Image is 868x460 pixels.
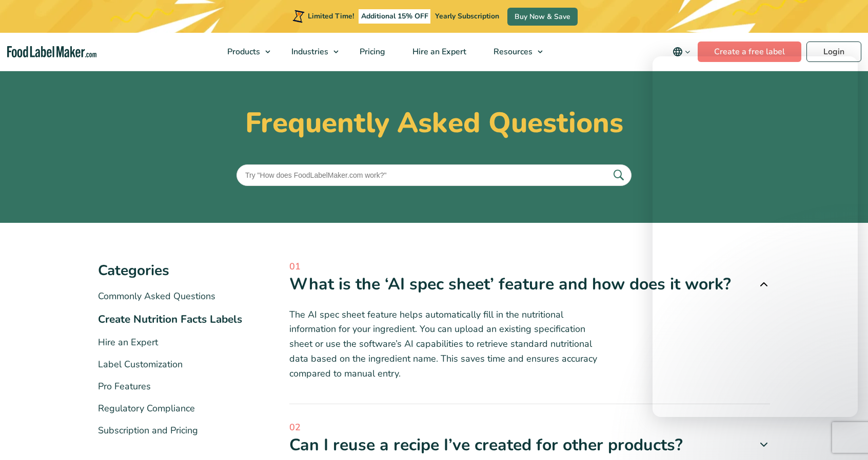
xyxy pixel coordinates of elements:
[289,307,771,381] p: The AI spec sheet feature helps automatically fill in the nutritional information for your ingred...
[214,33,275,71] a: Products
[490,46,534,57] span: Resources
[399,33,478,71] a: Hire an Expert
[288,46,329,57] span: Industries
[346,33,397,71] a: Pricing
[236,164,632,186] input: Try "How does FoodLabelMaker.com work?"
[806,41,861,62] a: Login
[435,11,499,21] span: Yearly Subscription
[357,46,386,57] span: Pricing
[289,260,771,274] span: 01
[278,33,344,71] a: Industries
[98,358,183,370] a: Label Customization
[98,336,158,348] a: Hire an Expert
[507,8,578,26] a: Buy Now & Save
[98,106,770,140] h1: Frequently Asked Questions
[98,424,198,436] a: Subscription and Pricing
[289,421,771,456] a: 02 Can I reuse a recipe I’ve created for other products?
[98,260,259,281] h3: Categories
[98,380,151,392] a: Pro Features
[359,9,431,24] span: Additional 15% OFF
[480,33,548,71] a: Resources
[289,274,771,295] div: What is the ‘AI spec sheet’ feature and how does it work?
[698,41,801,62] a: Create a free label
[409,46,467,57] span: Hire an Expert
[224,46,261,57] span: Products
[98,311,259,327] li: Create Nutrition Facts Labels
[833,425,858,450] iframe: Intercom live chat
[289,434,771,456] div: Can I reuse a recipe I’ve created for other products?
[308,11,354,21] span: Limited Time!
[98,402,195,414] a: Regulatory Compliance
[98,290,215,302] a: Commonly Asked Questions
[289,421,771,434] span: 02
[289,260,771,295] a: 01 What is the ‘AI spec sheet’ feature and how does it work?
[653,56,858,417] iframe: Intercom live chat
